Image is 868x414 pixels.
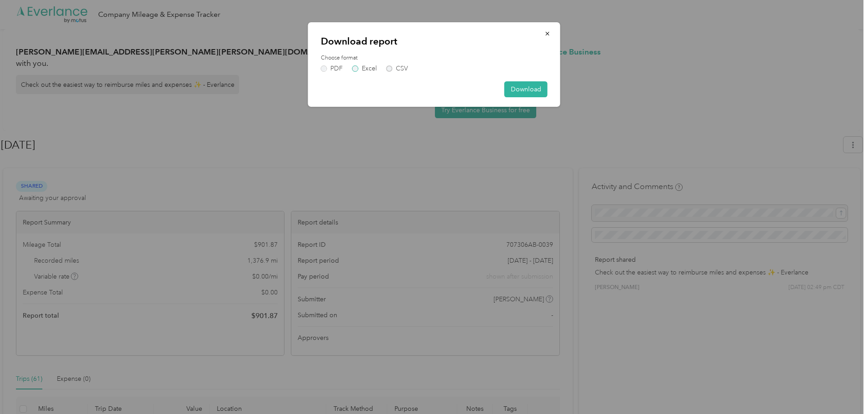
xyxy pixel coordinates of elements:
label: CSV [386,65,408,72]
p: Download report [321,35,548,48]
button: Download [504,81,548,97]
label: Choose format [321,54,548,62]
label: Excel [352,65,377,72]
label: PDF [321,65,343,72]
